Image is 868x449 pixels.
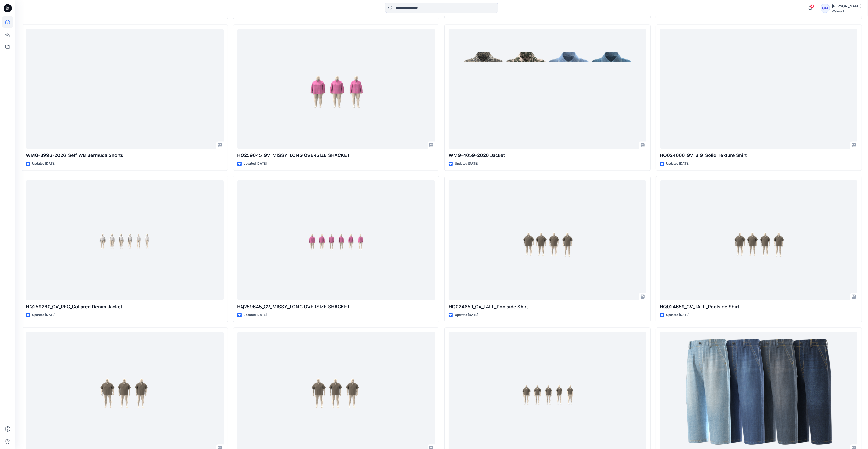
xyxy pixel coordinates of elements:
[449,29,646,149] a: WMG-4059-2026 Jacket
[26,152,224,159] p: WMG-3996-2026_Self WB Bermuda Shorts
[244,312,267,318] p: Updated [DATE]
[449,152,646,159] p: WMG-4059-2026 Jacket
[666,312,690,318] p: Updated [DATE]
[455,312,478,318] p: Updated [DATE]
[244,161,267,166] p: Updated [DATE]
[660,152,858,159] p: HQ024666_GV_BIG_Solid Texture Shirt
[821,4,830,13] div: GM
[237,152,435,159] p: HQ259645_GV_MISSY_LONG OVERSIZE SHACKET
[660,303,858,310] p: HQ024659_GV_TALL_Poolside Shirt
[237,180,435,300] a: HQ259645_GV_MISSY_LONG OVERSIZE SHACKET
[26,303,224,310] p: HQ259260_GV_REG_Collared Denim Jacket
[32,161,55,166] p: Updated [DATE]
[26,180,224,300] a: HQ259260_GV_REG_Collared Denim Jacket
[832,3,862,9] div: [PERSON_NAME]
[832,9,862,13] div: Walmart
[810,4,814,8] span: 4
[666,161,690,166] p: Updated [DATE]
[449,180,646,300] a: HQ024659_GV_TALL_Poolside Shirt
[660,180,858,300] a: HQ024659_GV_TALL_Poolside Shirt
[237,303,435,310] p: HQ259645_GV_MISSY_LONG OVERSIZE SHACKET
[32,312,55,318] p: Updated [DATE]
[237,29,435,149] a: HQ259645_GV_MISSY_LONG OVERSIZE SHACKET
[455,161,478,166] p: Updated [DATE]
[26,29,224,149] a: WMG-3996-2026_Self WB Bermuda Shorts
[449,303,646,310] p: HQ024659_GV_TALL_Poolside Shirt
[660,29,858,149] a: HQ024666_GV_BIG_Solid Texture Shirt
